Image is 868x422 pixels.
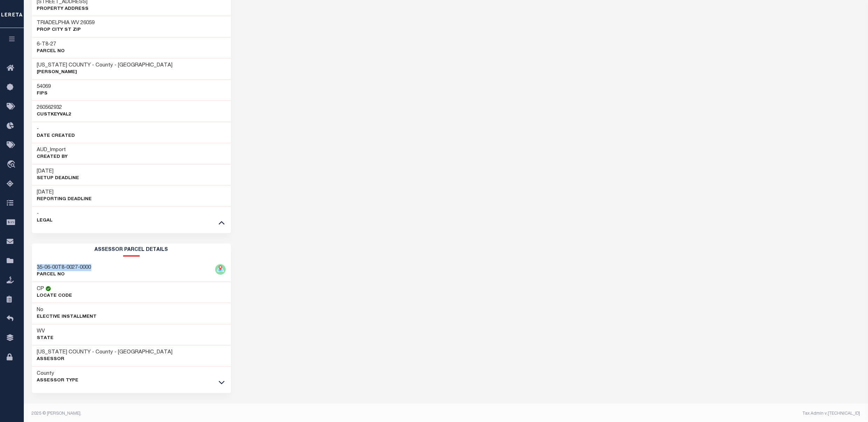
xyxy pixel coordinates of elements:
[37,314,97,321] p: Elective Installment
[37,349,173,356] h3: [US_STATE] COUNTY - County - [GEOGRAPHIC_DATA]
[37,377,79,384] p: Assessor Type
[37,90,51,97] p: FIPS
[37,126,75,133] h3: -
[37,48,65,55] p: Parcel No
[37,147,68,154] h3: AUD_Import
[37,83,51,90] h3: 54069
[37,217,53,224] p: Legal
[37,286,44,293] h3: CP
[37,335,54,342] p: State
[37,20,95,27] h3: TRIADELPHIA WV 26059
[451,410,860,417] div: Tax Admin v.[TECHNICAL_ID]
[37,69,173,76] p: [PERSON_NAME]
[37,264,91,271] h3: 35-06-00T8-0027-0000
[37,27,95,34] p: Prop City St Zip
[37,41,65,48] h3: 6-T8-27
[37,168,79,175] h3: [DATE]
[37,328,54,335] h3: WV
[37,293,72,300] p: Locate Code
[37,271,91,278] p: PARCEL NO
[37,189,92,196] h3: [DATE]
[37,154,68,161] p: Created By
[7,160,18,169] i: travel_explore
[37,175,79,182] p: Setup Deadline
[37,307,44,314] h3: No
[37,210,53,217] h3: -
[37,62,173,69] h3: [US_STATE] COUNTY - County - [GEOGRAPHIC_DATA]
[37,6,89,13] p: Property Address
[37,356,173,363] p: Assessor
[37,196,92,203] p: Reporting Deadline
[37,111,71,118] p: CustKeyVal2
[27,410,446,417] div: 2025 © [PERSON_NAME].
[37,133,75,140] p: Date Created
[37,370,79,377] h3: County
[32,244,231,256] h2: ASSESSOR PARCEL DETAILS
[37,104,71,111] h3: 260562932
